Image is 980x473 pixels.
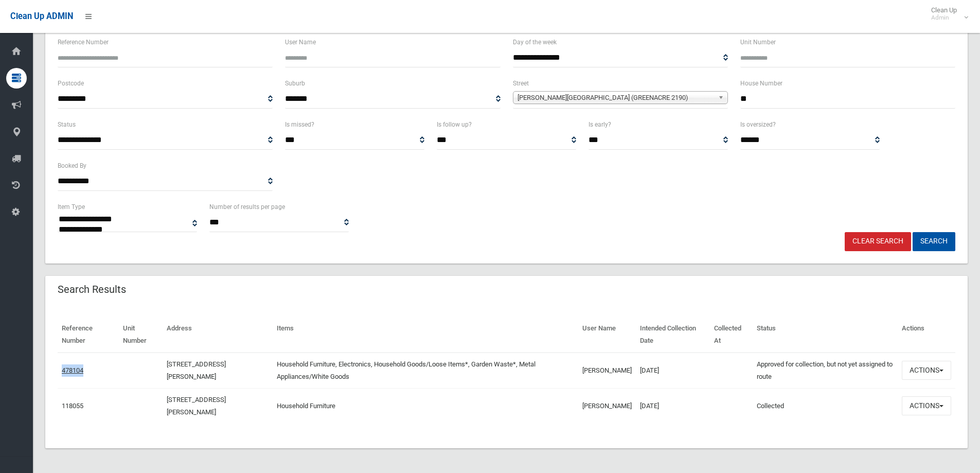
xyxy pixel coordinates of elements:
a: 118055 [62,402,83,410]
label: Postcode [58,78,84,89]
td: [DATE] [636,388,710,424]
th: Unit Number [119,317,163,353]
label: Suburb [285,78,305,89]
a: [STREET_ADDRESS][PERSON_NAME] [167,360,226,380]
td: Household Furniture [273,388,578,424]
label: Unit Number [740,37,776,48]
th: Status [753,317,898,353]
span: [PERSON_NAME][GEOGRAPHIC_DATA] (GREENACRE 2190) [518,92,714,104]
td: Approved for collection, but not yet assigned to route [753,353,898,389]
header: Search Results [45,279,138,300]
a: 478104 [62,366,83,374]
label: Is missed? [285,119,314,130]
span: Clean Up ADMIN [10,11,73,21]
th: User Name [578,317,636,353]
td: Collected [753,388,898,424]
label: Item Type [58,201,85,213]
td: [DATE] [636,353,710,389]
label: Is follow up? [437,119,472,130]
label: Status [58,119,76,130]
th: Actions [898,317,955,353]
a: [STREET_ADDRESS][PERSON_NAME] [167,396,226,416]
label: Street [513,78,529,89]
label: Reference Number [58,37,109,48]
th: Intended Collection Date [636,317,710,353]
button: Search [913,232,955,251]
td: [PERSON_NAME] [578,353,636,389]
label: Day of the week [513,37,557,48]
label: House Number [740,78,782,89]
label: Booked By [58,160,86,171]
th: Items [273,317,578,353]
small: Admin [931,14,957,22]
th: Address [163,317,273,353]
label: Is oversized? [740,119,776,130]
td: [PERSON_NAME] [578,388,636,424]
th: Collected At [710,317,753,353]
th: Reference Number [58,317,119,353]
label: Is early? [589,119,611,130]
button: Actions [902,396,951,415]
a: Clear Search [845,232,911,251]
td: Household Furniture, Electronics, Household Goods/Loose Items*, Garden Waste*, Metal Appliances/W... [273,353,578,389]
label: User Name [285,37,316,48]
span: Clean Up [926,6,967,22]
button: Actions [902,361,951,380]
label: Number of results per page [209,201,285,213]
